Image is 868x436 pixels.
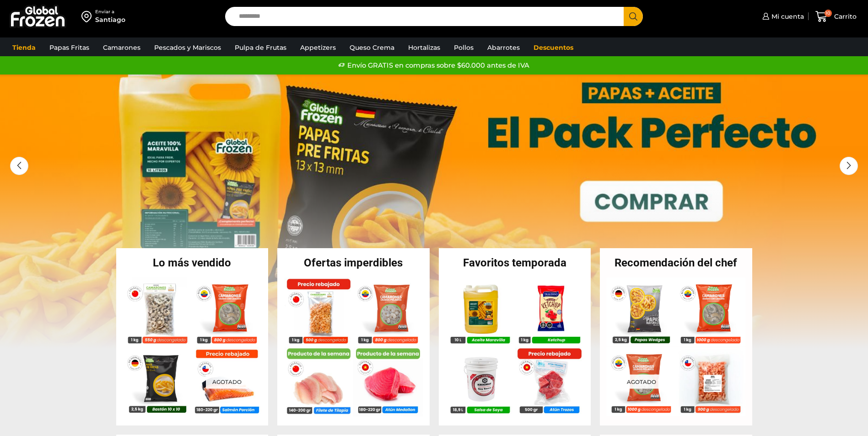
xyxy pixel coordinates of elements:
a: 10 Carrito [813,6,859,27]
div: Next slide [840,157,858,175]
a: Pollos [449,39,478,56]
h2: Lo más vendido [116,257,269,268]
a: Descuentos [529,39,578,56]
a: Hortalizas [404,39,445,56]
div: Enviar a [95,9,125,15]
a: Camarones [98,39,145,56]
a: Appetizers [296,39,340,56]
h2: Recomendación del chef [600,257,752,268]
span: Carrito [832,12,857,21]
button: Search button [624,7,643,26]
a: Pescados y Mariscos [150,39,226,56]
div: Santiago [95,15,125,24]
p: Agotado [620,375,663,389]
img: address-field-icon.svg [81,9,95,24]
p: Agotado [205,375,248,389]
div: Previous slide [10,157,28,175]
a: Abarrotes [483,39,524,56]
a: Papas Fritas [45,39,94,56]
span: 10 [825,10,832,17]
a: Queso Crema [345,39,399,56]
a: Pulpa de Frutas [230,39,291,56]
a: Tienda [8,39,40,56]
span: Mi cuenta [769,12,804,21]
a: Mi cuenta [760,7,804,26]
h2: Ofertas imperdibles [277,257,430,268]
h2: Favoritos temporada [439,257,591,268]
